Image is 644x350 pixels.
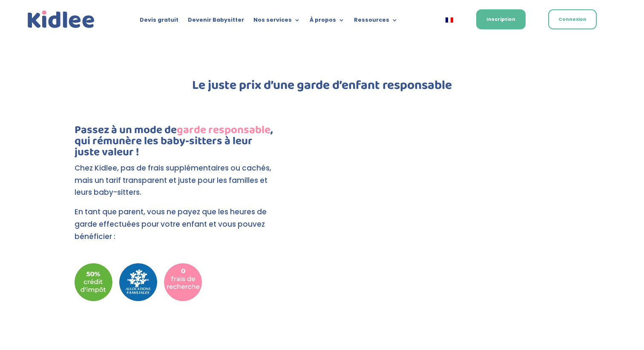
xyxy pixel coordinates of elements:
[188,17,244,26] a: Devenir Babysitter
[75,125,275,162] h3: Passez à un mode de , qui rémunère les baby-sitters à leur juste valeur !
[26,9,97,31] img: logo_kidlee_bleu
[64,79,580,96] h2: Le juste prix d’une garde d’enfant responsable
[177,121,270,139] span: garde responsable
[548,9,597,29] a: Connexion
[75,293,202,304] picture: Aides kidlee CAF
[446,17,453,23] img: Français
[26,9,97,31] a: Kidlee Logo
[140,17,178,26] a: Devis gratuit
[253,17,300,26] a: Nos services
[75,206,275,243] p: En tant que parent, vous ne payez que les heures de garde effectuées pour votre enfant et vous po...
[476,9,526,29] a: Inscription
[354,17,398,26] a: Ressources
[310,17,345,26] a: À propos
[75,162,275,206] p: Chez Kidlee, pas de frais supplémentaires ou cachés, mais un tarif transparent et juste pour les ...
